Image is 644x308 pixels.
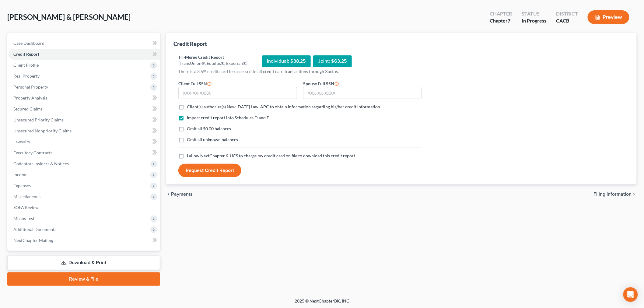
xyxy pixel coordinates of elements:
[13,139,30,144] span: Lawsuits
[178,87,297,99] input: XXX-XX-XXXX
[13,40,44,46] span: Case Dashboard
[187,137,238,142] span: Omit all unknown balances
[9,202,160,213] a: SOFA Review
[13,216,34,221] span: Means Test
[556,10,578,17] div: District
[13,106,43,111] span: Secured Claims
[13,150,52,155] span: Executory Contracts
[9,125,160,136] a: Unsecured Nonpriority Claims
[13,194,40,199] span: Miscellaneous
[9,93,160,103] a: Property Analysis
[13,84,48,89] span: Personal Property
[178,164,241,177] button: Request Credit Report
[9,38,160,49] a: Case Dashboard
[166,192,193,197] button: chevron_left Payments
[313,55,352,67] div: Joint: $63.25
[13,62,39,68] span: Client Profile
[262,55,311,67] div: Individual: $38.25
[178,54,247,60] div: Tri-Merge Credit Report
[7,272,160,286] a: Review & File
[187,126,231,131] span: Omit all $0.00 balances
[187,104,381,109] span: Client(s) authorize(s) New [DATE] Law, APC to obtain information regarding his/her credit informa...
[166,192,171,197] i: chevron_left
[556,17,578,24] div: CACB
[13,95,47,100] span: Property Analysis
[522,17,546,24] div: In Progress
[178,68,422,75] p: There is a 3.5% credit card fee assessed to all credit card transactions through Xactus.
[187,115,269,120] span: Import credit report into Schedules D and F
[522,10,546,17] div: Status
[508,18,510,23] span: 7
[594,192,637,197] button: Filing Information chevron_right
[13,73,40,79] span: Real Property
[632,192,637,197] i: chevron_right
[490,17,512,24] div: Chapter
[9,235,160,246] a: NextChapter Mailing
[303,87,422,99] input: XXX-XX-XXXX
[9,49,160,60] a: Credit Report
[173,40,207,47] div: Credit Report
[13,183,31,188] span: Expenses
[13,51,39,57] span: Credit Report
[13,238,53,243] span: NextChapter Mailing
[13,172,27,177] span: Income
[594,192,632,197] span: Filing Information
[490,10,512,17] div: Chapter
[9,147,160,158] a: Executory Contracts
[171,192,193,197] span: Payments
[623,287,638,302] div: Open Intercom Messenger
[187,153,355,158] span: I allow NextChapter & UCS to charge my credit card on file to download this credit report
[303,81,334,86] span: Spouse Full SSN
[9,103,160,114] a: Secured Claims
[13,128,72,133] span: Unsecured Nonpriority Claims
[588,10,629,24] button: Preview
[9,136,160,147] a: Lawsuits
[178,60,247,66] div: (TransUnion®, Equifax®, Experian®)
[7,256,160,270] a: Download & Print
[13,117,64,122] span: Unsecured Priority Claims
[178,81,207,86] span: Client Full SSN
[13,205,39,210] span: SOFA Review
[13,227,56,232] span: Additional Documents
[13,161,69,166] span: Codebtors Insiders & Notices
[7,12,131,21] span: [PERSON_NAME] & [PERSON_NAME]
[9,114,160,125] a: Unsecured Priority Claims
